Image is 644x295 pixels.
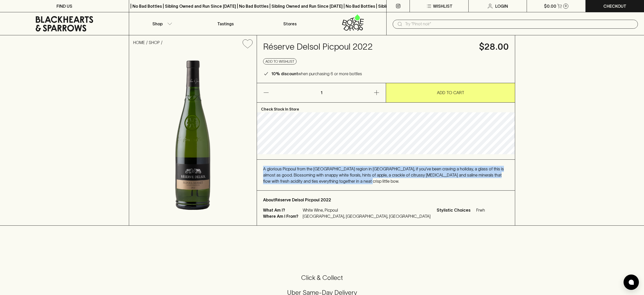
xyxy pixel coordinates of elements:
a: Tastings [193,12,258,35]
button: Add to wishlist [241,37,255,50]
b: 10% discount [271,71,298,76]
button: Add to wishlist [263,58,297,64]
img: bubble-icon [629,280,634,285]
span: Stylistic Choices [437,207,475,213]
p: Wishlist [433,3,453,9]
p: White Wine, Picpoul [303,207,431,213]
span: Frwh [476,207,485,213]
button: ADD TO CART [386,83,515,102]
a: HOME [133,40,145,45]
p: Where Am I From? [263,213,301,219]
p: when purchasing 6 or more bottles [271,71,362,77]
input: Try "Pinot noir" [405,20,634,28]
a: Stores [258,12,322,35]
p: [GEOGRAPHIC_DATA], [GEOGRAPHIC_DATA], [GEOGRAPHIC_DATA] [303,213,431,219]
span: A glorious Picpoul from the [GEOGRAPHIC_DATA] region in [GEOGRAPHIC_DATA], if you've been craving... [263,167,504,183]
h4: Réserve Delsol Picpoul 2022 [263,41,473,52]
p: Check Stock In Store [257,103,515,112]
p: 0 [565,5,567,7]
h5: Click & Collect [6,274,638,282]
p: Tastings [217,21,234,27]
p: Shop [152,21,163,27]
p: What Am I? [263,207,301,213]
p: About Réserve Delsol Picpoul 2022 [263,197,509,203]
button: Shop [129,12,194,35]
p: $0.00 [544,3,556,9]
h4: $28.00 [479,41,509,52]
p: Stores [283,21,297,27]
p: Checkout [603,3,626,9]
img: 32914.png [129,52,257,225]
a: SHOP [149,40,160,45]
p: Login [495,3,508,9]
p: ADD TO CART [437,90,464,96]
p: 1 [315,83,327,102]
p: FIND US [57,3,72,9]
